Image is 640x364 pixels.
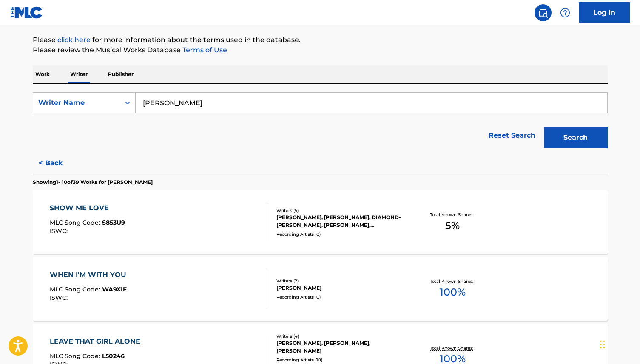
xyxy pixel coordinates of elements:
[33,190,608,254] a: SHOW ME LOVEMLC Song Code:S853U9ISWC:Writers (5)[PERSON_NAME], [PERSON_NAME], DIAMOND-[PERSON_NAM...
[430,212,475,218] p: Total Known Shares:
[276,278,405,284] div: Writers ( 2 )
[102,352,125,360] span: L50246
[50,352,102,360] span: MLC Song Code :
[597,323,640,364] iframe: Chat Widget
[276,231,405,237] div: Recording Artists ( 0 )
[102,285,127,293] span: WA9XIF
[57,36,91,44] a: click here
[560,8,570,18] img: help
[33,257,608,321] a: WHEN I'M WITH YOUMLC Song Code:WA9XIFISWC:Writers (2)[PERSON_NAME]Recording Artists (0)Total Know...
[600,332,605,357] div: Drag
[33,178,153,186] p: Showing 1 - 10 of 39 Works for [PERSON_NAME]
[33,92,608,152] form: Search Form
[276,284,405,292] div: [PERSON_NAME]
[50,219,102,226] span: MLC Song Code :
[50,227,70,235] span: ISWC :
[33,152,84,174] button: < Back
[181,46,227,54] a: Terms of Use
[276,207,405,214] div: Writers ( 5 )
[276,357,405,363] div: Recording Artists ( 10 )
[276,294,405,300] div: Recording Artists ( 0 )
[38,98,115,108] div: Writer Name
[430,278,475,285] p: Total Known Shares:
[102,219,125,226] span: S853U9
[579,2,630,23] a: Log In
[445,218,460,233] span: 5 %
[276,333,405,339] div: Writers ( 4 )
[50,270,131,280] div: WHEN I'M WITH YOU
[440,285,466,300] span: 100 %
[544,127,608,148] button: Search
[10,6,43,19] img: MLC Logo
[50,203,125,213] div: SHOW ME LOVE
[50,285,102,293] span: MLC Song Code :
[50,336,145,347] div: LEAVE THAT GIRL ALONE
[538,8,548,18] img: search
[276,214,405,229] div: [PERSON_NAME], [PERSON_NAME], DIAMOND-[PERSON_NAME], [PERSON_NAME], [PERSON_NAME]
[484,126,540,145] a: Reset Search
[33,45,608,55] p: Please review the Musical Works Database
[33,35,608,45] p: Please for more information about the terms used in the database.
[557,4,574,21] div: Help
[535,4,552,21] a: Public Search
[68,65,90,83] p: Writer
[33,65,52,83] p: Work
[105,65,136,83] p: Publisher
[276,339,405,355] div: [PERSON_NAME], [PERSON_NAME], [PERSON_NAME]
[430,345,475,351] p: Total Known Shares:
[50,294,70,302] span: ISWC :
